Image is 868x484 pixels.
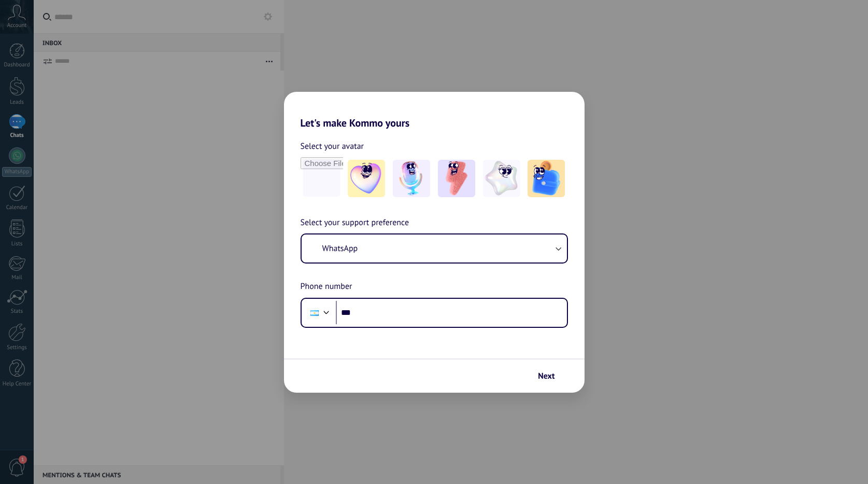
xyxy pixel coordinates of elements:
span: Select your avatar [301,140,364,153]
img: -2.jpeg [393,160,430,197]
div: Argentina: + 54 [305,302,324,324]
button: Next [533,367,568,385]
img: -4.jpeg [483,160,520,197]
img: -3.jpeg [438,160,475,197]
img: -5.jpeg [528,160,565,197]
span: WhatsApp [322,243,358,254]
span: Next [538,372,554,380]
button: WhatsApp [302,234,567,262]
h2: Let's make Kommo yours [284,92,585,129]
span: Select your support preference [301,216,409,230]
span: Phone number [301,280,352,294]
img: -1.jpeg [348,160,385,197]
